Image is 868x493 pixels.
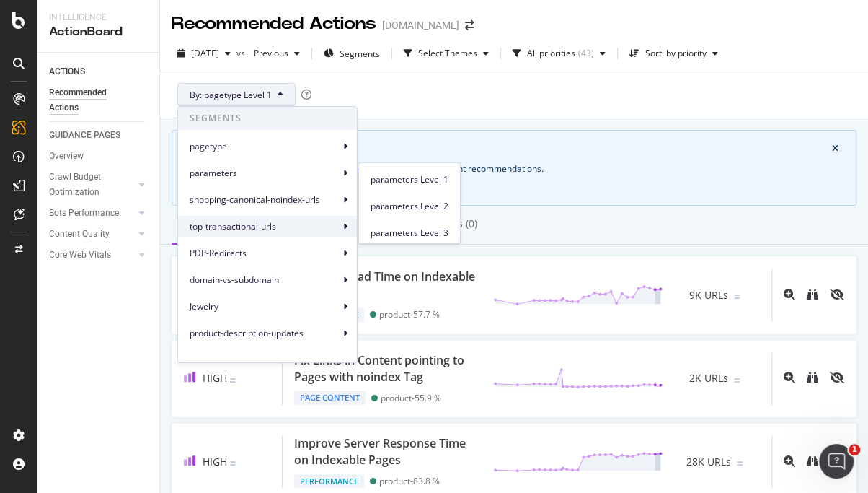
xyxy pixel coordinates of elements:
div: GUIDANCE PAGES [49,128,120,143]
a: Bots Performance [49,206,135,221]
a: Crawl Budget Optimization [49,170,135,200]
img: Equal [734,295,740,299]
div: info banner [172,130,856,206]
div: magnifying-glass-plus [784,372,795,383]
div: ACTIONS [49,64,85,79]
span: PDP-Redirects [190,246,340,259]
span: parameters [190,166,340,179]
div: to get more relevant recommendations . [190,161,838,176]
button: All priorities(43) [507,42,611,65]
span: parameters Level 1 [371,173,448,186]
span: parameters Level 2 [371,199,448,212]
div: Sort: by priority [645,49,707,58]
div: arrow-right-arrow-left [465,20,474,30]
div: Improve Load Time on Indexable Pages [294,269,476,302]
span: parameters Level 3 [371,226,448,239]
span: product-description-updates [190,326,340,339]
div: binoculars [807,372,818,383]
div: Get more relevant SEO actions [204,142,832,155]
span: 28K URLs [686,455,731,469]
div: Fix Links in Content pointing to Pages with noindex Tag [294,352,476,385]
span: Segments [340,48,380,60]
div: Recommended Actions [172,12,376,36]
span: TPI [190,353,340,366]
a: Recommended Actions [49,85,149,115]
div: All priorities [527,49,575,58]
div: magnifying-glass-plus [784,289,795,300]
div: [DOMAIN_NAME] [382,18,459,32]
span: vs [236,47,248,59]
a: binoculars [807,289,818,302]
a: binoculars [807,456,818,468]
div: Page Content [294,391,366,405]
img: Equal [230,461,236,466]
div: Overview [49,149,84,164]
div: product - 83.8 % [379,476,440,487]
span: By: pagetype Level 1 [190,89,272,101]
span: 1 [849,444,860,455]
span: High [203,371,227,385]
a: Overview [49,149,149,164]
span: 9K URLs [689,288,728,302]
div: Bots Performance [49,206,119,221]
button: Select Themes [398,42,495,65]
span: top-transactional-urls [190,219,340,232]
iframe: Intercom live chat [819,444,854,479]
span: SEGMENTS [178,107,357,130]
div: Intelligence [49,12,148,24]
a: Content Quality [49,227,135,242]
span: Previous [248,47,288,59]
a: GUIDANCE PAGES [49,128,149,143]
span: 2K URLs [689,371,728,385]
div: magnifying-glass-plus [784,455,795,467]
span: 2025 Sep. 8th [191,47,219,59]
button: close banner [828,141,842,157]
button: By: pagetype Level 1 [177,83,296,106]
img: Equal [734,378,740,383]
button: Previous [248,42,306,65]
span: domain-vs-subdomain [190,273,340,286]
div: Select Themes [418,49,477,58]
div: Core Web Vitals [49,248,111,263]
button: [DATE] [172,42,236,65]
div: product - 55.9 % [381,393,441,403]
a: ACTIONS [49,64,149,79]
img: Equal [230,378,236,383]
div: eye-slash [830,289,844,300]
button: Segments [318,42,386,65]
div: ( 43 ) [578,49,594,58]
div: ActionBoard [49,24,148,40]
span: Jewelry [190,300,340,313]
div: binoculars [807,455,818,467]
div: Improve Server Response Time on Indexable Pages [294,435,476,468]
span: High [203,455,227,468]
button: Sort: by priority [624,42,724,65]
span: pagetype [190,139,340,152]
a: Core Web Vitals [49,248,135,263]
div: Recommended Actions [49,85,136,115]
a: binoculars [807,372,818,385]
div: Content Quality [49,227,110,242]
img: Equal [737,461,743,466]
div: binoculars [807,289,818,300]
div: product - 57.7 % [379,309,440,320]
div: Performance [294,474,364,489]
div: Crawl Budget Optimization [49,170,125,200]
span: shopping-canonical-noindex-urls [190,193,340,206]
div: eye-slash [830,372,844,383]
